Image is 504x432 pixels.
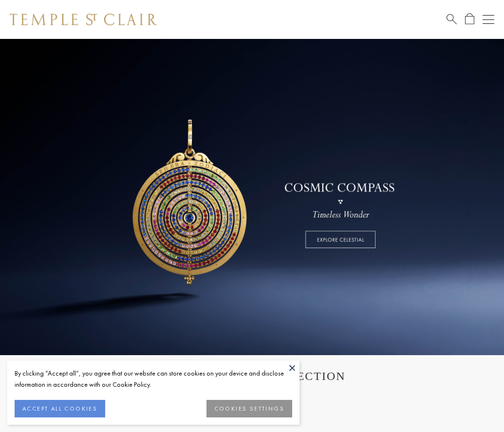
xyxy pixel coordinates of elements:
div: By clicking “Accept all”, you agree that our website can store cookies on your device and disclos... [15,368,292,390]
button: ACCEPT ALL COOKIES [15,400,105,417]
img: Temple St. Clair [10,14,157,25]
button: COOKIES SETTINGS [206,400,292,417]
a: Open Shopping Bag [465,13,474,25]
a: Search [447,13,457,25]
button: Open navigation [483,14,494,25]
